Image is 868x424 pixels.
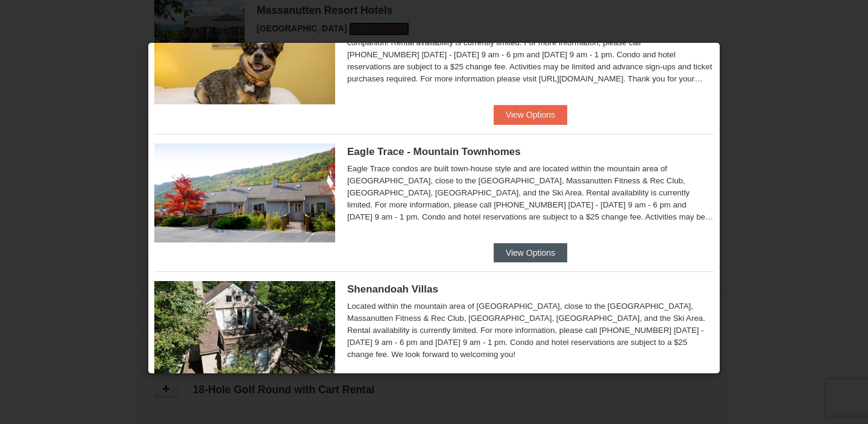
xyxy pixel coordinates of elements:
img: 27428181-5-81c892a3.jpg [154,5,335,104]
span: Eagle Trace - Mountain Townhomes [347,146,521,157]
button: View Options [494,105,567,124]
img: 19218983-1-9b289e55.jpg [154,144,335,242]
div: Start wagging your tails because Massanutten Dog Hotel is the place to stay with your canine trav... [347,25,714,85]
div: Eagle Trace condos are built town-house style and are located within the mountain area of [GEOGRA... [347,163,714,223]
img: 19219019-2-e70bf45f.jpg [154,281,335,380]
div: Located within the mountain area of [GEOGRAPHIC_DATA], close to the [GEOGRAPHIC_DATA], Massanutte... [347,300,714,361]
button: View Options [494,243,567,262]
span: Shenandoah Villas [347,283,438,295]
